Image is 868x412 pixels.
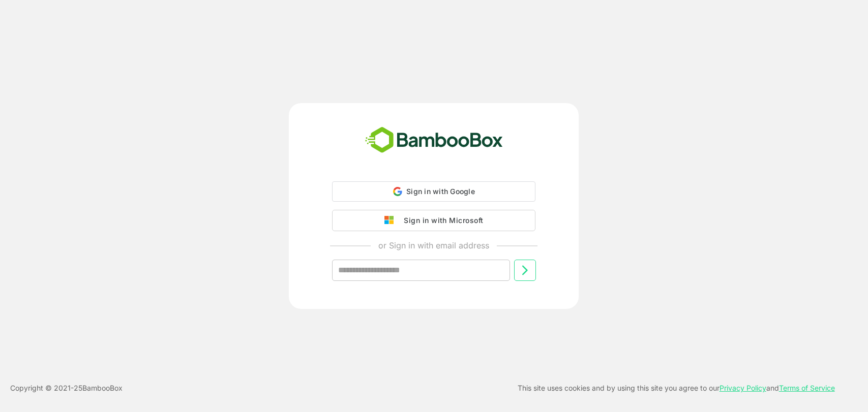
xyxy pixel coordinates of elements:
[332,210,535,231] button: Sign in with Microsoft
[332,181,535,202] div: Sign in with Google
[720,384,766,392] a: Privacy Policy
[360,123,508,157] img: bamboobox
[406,187,475,196] span: Sign in with Google
[10,382,123,394] p: Copyright © 2021- 25 BambooBox
[378,239,489,251] p: or Sign in with email address
[384,216,399,225] img: google
[518,382,835,394] p: This site uses cookies and by using this site you agree to our and
[399,214,483,227] div: Sign in with Microsoft
[779,384,835,392] a: Terms of Service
